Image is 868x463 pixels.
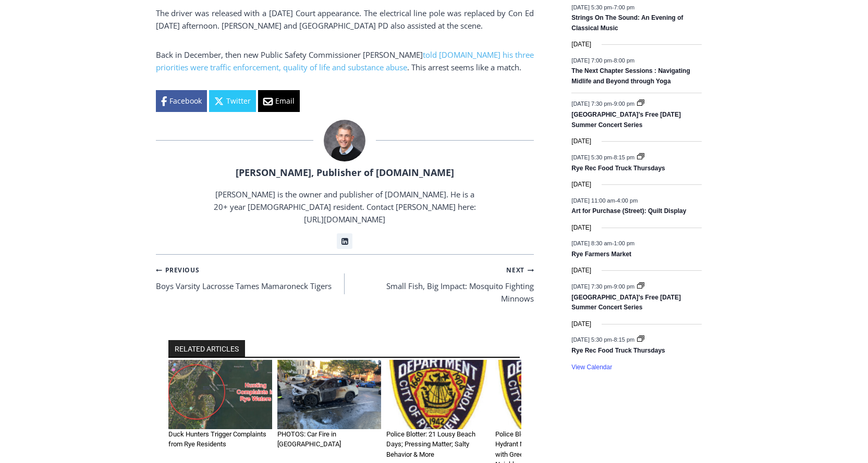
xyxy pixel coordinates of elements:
a: PHOTOS: Car Fire in [GEOGRAPHIC_DATA] [277,430,341,448]
img: (PHOTO: On Friday, January 3, 2025 Rye PD said it has been receiving complaints about duck huntin... [168,360,272,429]
span: 4:00 pm [617,197,638,203]
time: - [571,283,636,289]
a: Art for Purchase (Street): Quilt Display [571,207,686,216]
span: 1:00 pm [614,240,634,246]
img: Rye PD logo [386,360,490,429]
span: 8:15 pm [614,154,634,160]
p: The driver was released with a [DATE] Court appearance. The electrical line pole was replaced by ... [156,7,534,32]
img: Car Fire in Car Park 2, Rye NY wake of Hurricane Ida - 4 [277,360,381,429]
time: - [571,154,636,160]
span: 8:00 pm [614,57,634,63]
a: Strings On The Sound: An Evening of Classical Music [571,14,683,32]
time: - [571,101,636,107]
a: The Next Chapter Sessions : Navigating Midlife and Beyond through Yoga [571,67,690,85]
span: 9:00 pm [614,101,634,107]
small: Next [506,265,533,275]
a: [PERSON_NAME], Publisher of [DOMAIN_NAME] [236,166,454,179]
span: [DATE] 5:30 pm [571,154,612,160]
time: [DATE] [571,40,591,49]
small: Previous [156,265,200,275]
time: [DATE] [571,266,591,276]
span: 9:00 pm [614,283,634,289]
span: [DATE] 5:30 pm [571,336,612,343]
span: [DATE] 7:00 pm [571,57,612,63]
a: Police Blotter: 21 Lousy Beach Days; Pressing Matter; Salty Behavior & More [386,430,475,458]
a: told [DOMAIN_NAME] his three priorities were traffic enforcement, quality of life and substance a... [156,49,534,72]
a: Duck Hunters Trigger Complaints from Rye Residents [168,430,266,448]
a: View Calendar [571,364,612,371]
p: [PERSON_NAME] is the owner and publisher of [DOMAIN_NAME]. He is a 20+ year [DEMOGRAPHIC_DATA] re... [212,188,477,226]
time: [DATE] [571,319,591,329]
span: 7:00 pm [614,4,634,10]
span: 8:15 pm [614,336,634,343]
time: [DATE] [571,223,591,233]
a: PreviousBoys Varsity Lacrosse Tames Mamaroneck Tigers [156,263,345,292]
a: Twitter [209,90,256,112]
a: [GEOGRAPHIC_DATA]’s Free [DATE] Summer Concert Series [571,111,681,129]
time: [DATE] [571,136,591,146]
a: Rye Farmers Market [571,251,631,259]
a: NextSmall Fish, Big Impact: Mosquito Fighting Minnows [345,263,534,305]
time: - [571,57,634,63]
span: [DATE] 7:30 pm [571,283,612,289]
span: [DATE] 5:30 pm [571,4,612,10]
a: Rye Rec Food Truck Thursdays [571,347,665,355]
time: - [571,336,636,343]
a: Rye Rec Food Truck Thursdays [571,165,665,173]
span: [DATE] 7:30 pm [571,101,612,107]
a: [GEOGRAPHIC_DATA]’s Free [DATE] Summer Concert Series [571,294,681,312]
time: - [571,240,634,246]
h2: RELATED ARTICLES [168,340,245,358]
time: - [571,4,634,10]
span: [DATE] 11:00 am [571,197,615,203]
time: [DATE] [571,180,591,190]
p: Back in December, then new Public Safety Commissioner [PERSON_NAME] . This arrest seems like a ma... [156,48,534,73]
a: Email [258,90,300,112]
nav: Posts [156,263,534,305]
time: - [571,197,638,203]
a: Facebook [156,90,207,112]
span: [DATE] 8:30 am [571,240,612,246]
img: Rye PD logo [495,360,599,429]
